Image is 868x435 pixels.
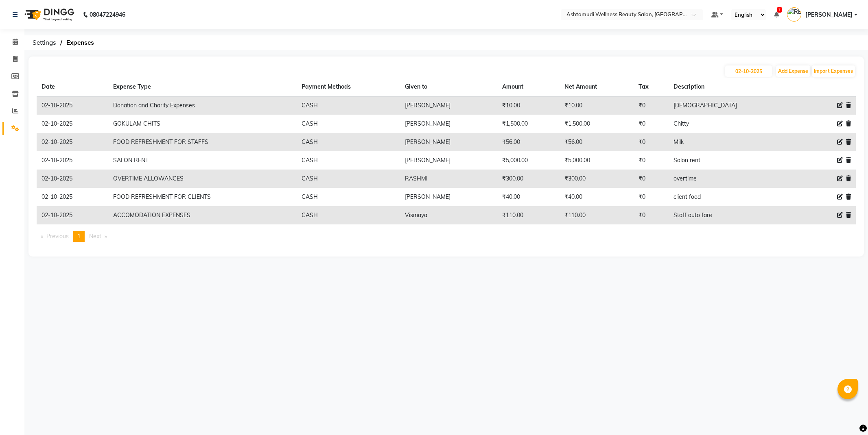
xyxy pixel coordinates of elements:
td: Donation and Charity Expenses [108,96,297,115]
td: 02-10-2025 [37,115,108,133]
td: 02-10-2025 [37,96,108,115]
td: ₹0 [634,115,669,133]
td: ₹0 [634,133,669,151]
td: ₹10.00 [560,96,634,115]
td: ₹300.00 [497,170,560,188]
th: Net Amount [560,78,634,96]
td: overtime [669,170,797,188]
span: Next [89,233,101,240]
td: ₹40.00 [560,188,634,206]
td: [PERSON_NAME] [400,151,497,170]
td: FOOD REFRESHMENT FOR STAFFS [108,133,297,151]
td: CASH [297,188,400,206]
td: ₹1,500.00 [560,115,634,133]
button: Import Expenses [812,65,855,77]
td: 02-10-2025 [37,188,108,206]
td: 02-10-2025 [37,206,108,224]
td: ₹0 [634,96,669,115]
td: client food [669,188,797,206]
td: ₹0 [634,151,669,170]
td: CASH [297,170,400,188]
span: Previous [46,233,69,240]
td: [DEMOGRAPHIC_DATA] [669,96,797,115]
td: Salon rent [669,151,797,170]
td: Vismaya [400,206,497,224]
td: CASH [297,206,400,224]
th: Expense Type [108,78,297,96]
span: 7 [777,7,782,13]
td: 02-10-2025 [37,151,108,170]
td: ₹56.00 [497,133,560,151]
td: [PERSON_NAME] [400,188,497,206]
td: ACCOMODATION EXPENSES [108,206,297,224]
td: FOOD REFRESHMENT FOR CLIENTS [108,188,297,206]
td: ₹56.00 [560,133,634,151]
td: ₹10.00 [497,96,560,115]
td: GOKULAM CHITS [108,115,297,133]
th: Given to [400,78,497,96]
td: ₹0 [634,206,669,224]
img: RENO GEORGE [787,7,801,22]
span: Settings [28,35,60,50]
span: 1 [77,233,81,240]
th: Description [669,78,797,96]
td: 02-10-2025 [37,170,108,188]
button: Add Expense [776,65,810,77]
td: ₹5,000.00 [497,151,560,170]
th: Date [37,78,108,96]
span: [PERSON_NAME] [805,11,853,19]
b: 08047224946 [90,3,125,26]
iframe: chat widget [834,402,860,427]
td: Staff auto fare [669,206,797,224]
td: ₹40.00 [497,188,560,206]
td: ₹0 [634,170,669,188]
td: ₹5,000.00 [560,151,634,170]
td: ₹300.00 [560,170,634,188]
th: Payment Methods [297,78,400,96]
td: CASH [297,115,400,133]
td: CASH [297,151,400,170]
td: RASHMI [400,170,497,188]
img: logo [21,3,77,26]
a: 7 [774,11,779,18]
td: Chitty [669,115,797,133]
th: Tax [634,78,669,96]
td: ₹0 [634,188,669,206]
td: ₹110.00 [497,206,560,224]
td: CASH [297,133,400,151]
td: 02-10-2025 [37,133,108,151]
td: Milk [669,133,797,151]
td: ₹110.00 [560,206,634,224]
td: ₹1,500.00 [497,115,560,133]
th: Amount [497,78,560,96]
td: [PERSON_NAME] [400,96,497,115]
nav: Pagination [37,231,856,242]
td: [PERSON_NAME] [400,115,497,133]
span: Expenses [62,35,98,50]
td: SALON RENT [108,151,297,170]
td: CASH [297,96,400,115]
input: PLACEHOLDER.DATE [725,65,772,77]
td: OVERTIME ALLOWANCES [108,170,297,188]
td: [PERSON_NAME] [400,133,497,151]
